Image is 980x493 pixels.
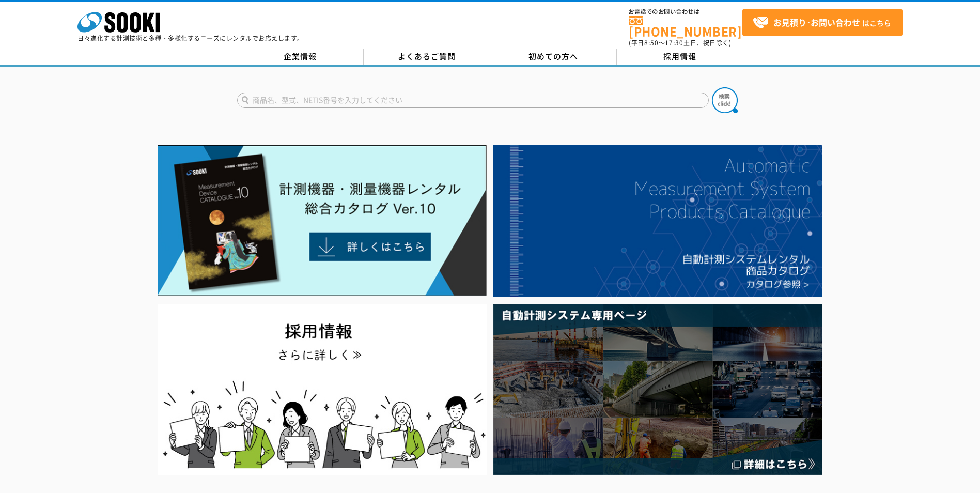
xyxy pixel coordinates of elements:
strong: お見積り･お問い合わせ [773,16,860,28]
input: 商品名、型式、NETIS番号を入力してください [237,93,709,108]
img: SOOKI recruit [158,304,487,475]
a: 企業情報 [237,49,364,65]
span: 初めての方へ [528,51,578,62]
span: お電話でのお問い合わせは [629,9,742,15]
a: 採用情報 [617,49,743,65]
img: btn_search.png [712,87,738,113]
a: 初めての方へ [490,49,617,65]
span: 8:50 [644,38,659,48]
p: 日々進化する計測技術と多種・多様化するニーズにレンタルでお応えします。 [77,35,304,41]
img: Catalog Ver10 [158,145,487,296]
span: (平日 ～ 土日、祝日除く) [629,38,731,48]
a: [PHONE_NUMBER] [629,16,742,37]
img: 自動計測システムカタログ [493,145,822,297]
a: よくあるご質問 [364,49,490,65]
span: 17:30 [665,38,683,48]
img: 自動計測システム専用ページ [493,304,822,475]
a: お見積り･お問い合わせはこちら [742,9,903,36]
span: はこちら [753,15,891,30]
